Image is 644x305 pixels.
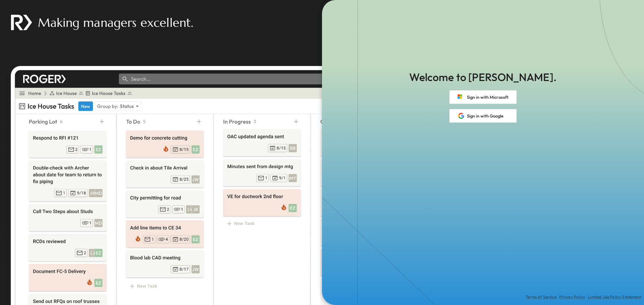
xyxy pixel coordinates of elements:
[588,294,641,300] a: Limited Use Policy Statement
[449,90,517,104] button: Sign in with Microsoft
[449,109,517,123] button: Sign in with Google
[559,294,585,300] a: Privacy Policy
[409,70,556,85] p: Welcome to [PERSON_NAME].
[526,294,556,300] a: Terms of Service
[38,14,193,31] p: Making managers excellent.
